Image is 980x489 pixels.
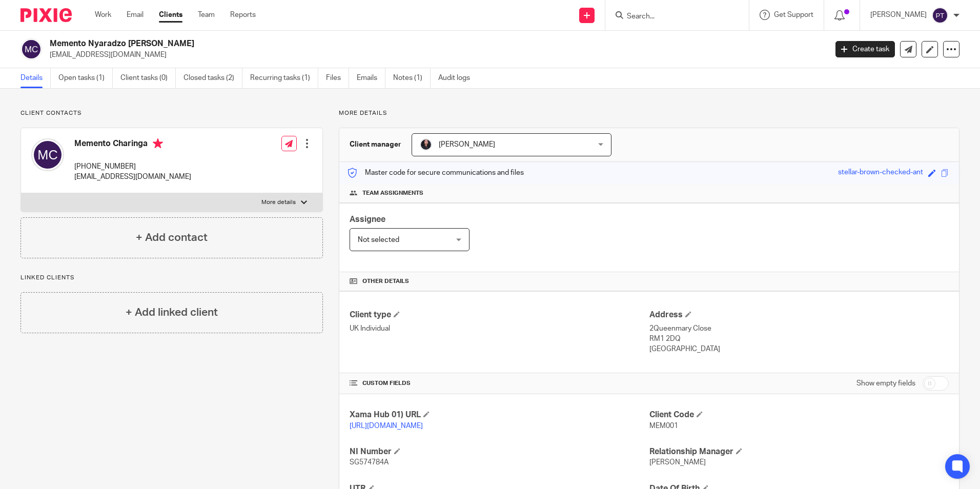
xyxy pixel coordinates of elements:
[649,323,949,334] p: 2Queenmary Close
[339,109,959,117] p: More details
[358,236,399,243] span: Not selected
[250,68,318,88] a: Recurring tasks (1)
[326,68,349,88] a: Files
[626,12,718,22] input: Search
[153,138,163,149] i: Primary
[31,138,64,171] img: svg%3E
[350,410,649,420] h4: Xama Hub 01) URL
[50,38,666,49] h2: Memento Nyaradzo [PERSON_NAME]
[649,446,949,457] h4: Relationship Manager
[21,68,51,88] a: Details
[58,68,113,88] a: Open tasks (1)
[350,215,385,223] span: Assignee
[21,109,323,117] p: Client contacts
[357,68,385,88] a: Emails
[127,10,144,20] a: Email
[420,138,432,151] img: MicrosoftTeams-image.jfif
[50,50,820,60] p: [EMAIL_ADDRESS][DOMAIN_NAME]
[774,11,813,18] span: Get Support
[856,378,915,389] label: Show empty fields
[74,161,191,172] p: [PHONE_NUMBER]
[350,459,389,466] span: SG574784A
[393,68,431,88] a: Notes (1)
[126,304,218,320] h4: + Add linked client
[347,168,524,178] p: Master code for secure communications and files
[74,138,191,151] h4: Memento Charinga
[350,379,649,388] h4: CUSTOM FIELDS
[350,139,401,150] h3: Client manager
[932,7,948,24] img: svg%3E
[649,410,949,420] h4: Client Code
[21,38,42,60] img: svg%3E
[835,41,895,57] a: Create task
[438,68,478,88] a: Audit logs
[350,422,423,430] a: [URL][DOMAIN_NAME]
[649,422,678,430] span: MEM001
[870,10,927,20] p: [PERSON_NAME]
[649,344,949,354] p: [GEOGRAPHIC_DATA]
[439,141,495,148] span: [PERSON_NAME]
[136,230,208,246] h4: + Add contact
[159,10,182,20] a: Clients
[21,8,72,22] img: Pixie
[261,198,296,207] p: More details
[350,446,649,457] h4: NI Number
[649,310,949,320] h4: Address
[838,167,923,179] div: stellar-brown-checked-ant
[362,277,409,286] span: Other details
[95,10,111,20] a: Work
[362,189,423,197] span: Team assignments
[649,459,706,466] span: [PERSON_NAME]
[350,310,649,320] h4: Client type
[198,10,215,20] a: Team
[74,172,191,182] p: [EMAIL_ADDRESS][DOMAIN_NAME]
[120,68,176,88] a: Client tasks (0)
[649,334,949,344] p: RM1 2DQ
[183,68,242,88] a: Closed tasks (2)
[230,10,256,20] a: Reports
[350,323,649,334] p: UK Individual
[21,274,323,282] p: Linked clients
